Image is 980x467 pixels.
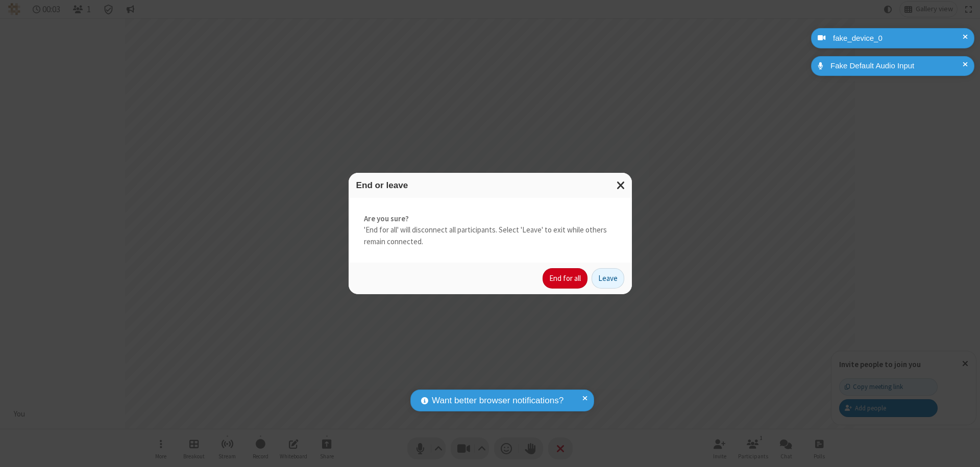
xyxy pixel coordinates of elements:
[610,173,632,198] button: Close modal
[349,198,632,263] div: 'End for all' will disconnect all participants. Select 'Leave' to exit while others remain connec...
[364,213,617,225] strong: Are you sure?
[829,33,967,44] div: fake_device_0
[356,180,624,190] h3: End or leave
[432,394,563,407] span: Want better browser notifications?
[827,60,967,72] div: Fake Default Audio Input
[592,268,624,289] button: Leave
[543,268,587,289] button: End for all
